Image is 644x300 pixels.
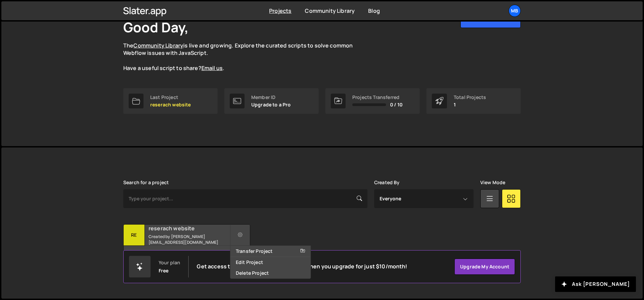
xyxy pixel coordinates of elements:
small: Created by [PERSON_NAME][EMAIL_ADDRESS][DOMAIN_NAME] [149,234,230,245]
a: Transfer Project [230,246,311,257]
div: Projects Transferred [352,95,402,100]
h2: reserach website [149,225,230,232]
label: Created By [374,180,400,185]
label: Search for a project [123,180,169,185]
h2: Get access to when you upgrade for just $10/month! [197,263,407,270]
div: Member ID [251,95,291,100]
button: Ask [PERSON_NAME] [555,276,636,292]
div: Last Project [150,95,191,100]
a: re reserach website Created by [PERSON_NAME][EMAIL_ADDRESS][DOMAIN_NAME] 3 pages, last updated by... [123,224,250,266]
a: Email us [201,64,223,72]
div: Free [159,268,169,273]
a: Community Library [305,7,355,14]
a: Last Project reserach website [123,88,218,114]
p: 1 [454,102,486,107]
a: Community Library [133,42,183,49]
a: Upgrade my account [454,259,515,275]
input: Type your project... [123,189,367,208]
div: 3 pages, last updated by [DATE] [124,246,250,266]
a: Delete Project [230,268,311,278]
div: Total Projects [454,95,486,100]
span: 0 / 10 [390,102,402,107]
p: Upgrade to a Pro [251,102,291,107]
a: Edit Project [230,257,311,268]
label: View Mode [480,180,505,185]
div: re [124,225,145,246]
h1: Good Day, [123,18,189,36]
p: reserach website [150,102,191,107]
p: The is live and growing. Explore the curated scripts to solve common Webflow issues with JavaScri... [123,42,366,72]
div: Your plan [159,260,180,265]
a: Projects [269,7,291,14]
a: Blog [368,7,380,14]
a: MB [509,5,521,17]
